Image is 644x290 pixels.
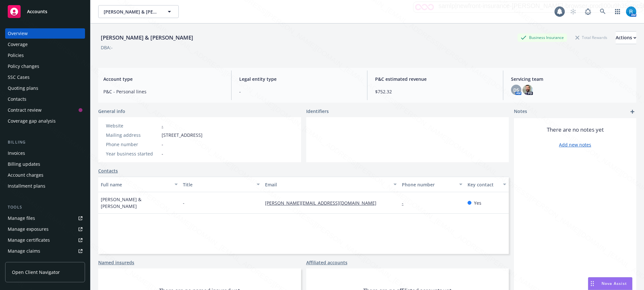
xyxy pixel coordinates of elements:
[511,76,631,82] span: Servicing team
[12,269,60,276] span: Open Client Navigator
[5,39,85,50] a: Coverage
[5,72,85,82] a: SSC Cases
[523,85,533,95] img: photo
[5,116,85,126] a: Coverage gap analysis
[98,259,134,266] a: Named insureds
[239,76,359,82] span: Legal entity type
[98,5,179,18] button: [PERSON_NAME] & [PERSON_NAME]
[98,33,196,42] div: [PERSON_NAME] & [PERSON_NAME]
[5,139,85,145] div: Billing
[399,177,465,192] button: Phone number
[375,76,495,82] span: P&C estimated revenue
[5,246,85,256] a: Manage claims
[5,148,85,158] a: Invoices
[5,50,85,61] a: Policies
[98,108,125,115] span: General info
[180,177,262,192] button: Title
[239,88,359,95] span: -
[375,88,495,95] span: $752.32
[162,141,163,148] span: -
[567,5,580,18] a: Start snowing
[547,126,604,134] span: There are no notes yet
[588,277,632,290] button: Nova Assist
[183,200,185,206] span: -
[8,61,39,71] div: Policy changes
[629,108,636,116] a: add
[8,159,40,169] div: Billing updates
[27,9,47,14] span: Accounts
[5,94,85,104] a: Contacts
[596,5,609,18] a: Search
[402,200,409,206] a: -
[626,6,636,17] img: photo
[5,181,85,191] a: Installment plans
[8,224,49,234] div: Manage exposures
[103,88,223,95] span: P&C - Personal lines
[265,200,382,206] a: [PERSON_NAME][EMAIL_ADDRESS][DOMAIN_NAME]
[8,170,43,180] div: Account charges
[468,181,499,188] div: Key contact
[5,3,85,21] a: Accounts
[106,150,159,157] div: Year business started
[5,235,85,245] a: Manage certificates
[101,44,113,51] div: DBA: -
[5,204,85,210] div: Tools
[306,108,329,115] span: Identifiers
[582,5,594,18] a: Report a Bug
[514,108,527,116] span: Notes
[101,181,171,188] div: Full name
[306,259,347,266] a: Affiliated accounts
[616,32,636,44] div: Actions
[5,213,85,223] a: Manage files
[8,148,25,158] div: Invoices
[588,277,596,290] div: Drag to move
[98,167,118,174] a: Contacts
[8,116,56,126] div: Coverage gap analysis
[5,61,85,71] a: Policy changes
[8,94,26,104] div: Contacts
[474,200,481,206] span: Yes
[5,105,85,115] a: Contract review
[162,123,163,129] a: -
[5,83,85,93] a: Quoting plans
[162,132,203,138] span: [STREET_ADDRESS]
[8,181,45,191] div: Installment plans
[8,50,24,61] div: Policies
[517,33,567,42] div: Business Insurance
[162,150,163,157] span: -
[8,72,30,82] div: SSC Cases
[183,181,253,188] div: Title
[611,5,624,18] a: Switch app
[265,181,390,188] div: Email
[8,235,50,245] div: Manage certificates
[5,159,85,169] a: Billing updates
[5,224,85,234] a: Manage exposures
[8,213,35,223] div: Manage files
[5,28,85,39] a: Overview
[402,181,455,188] div: Phone number
[8,28,28,39] div: Overview
[601,281,627,286] span: Nova Assist
[103,76,223,82] span: Account type
[8,105,42,115] div: Contract review
[262,177,399,192] button: Email
[106,122,159,129] div: Website
[106,132,159,138] div: Mailing address
[8,83,38,93] div: Quoting plans
[572,33,611,42] div: Total Rewards
[106,141,159,148] div: Phone number
[98,177,180,192] button: Full name
[104,8,159,15] span: [PERSON_NAME] & [PERSON_NAME]
[8,39,28,50] div: Coverage
[616,31,636,44] button: Actions
[513,87,519,93] span: DS
[559,141,591,148] a: Add new notes
[8,246,40,256] div: Manage claims
[5,170,85,180] a: Account charges
[465,177,509,192] button: Key contact
[101,196,178,210] span: [PERSON_NAME] & [PERSON_NAME]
